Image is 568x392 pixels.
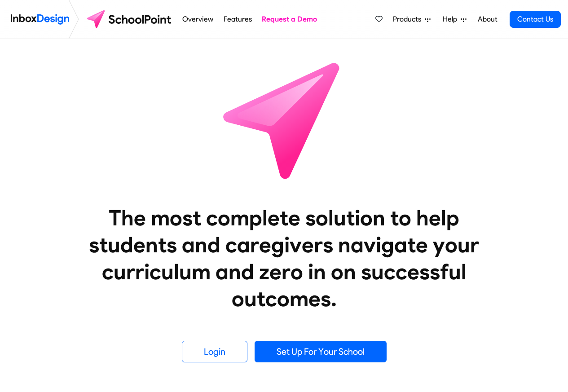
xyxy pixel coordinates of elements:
[221,10,254,28] a: Features
[439,10,470,28] a: Help
[71,204,498,312] heading: The most complete solution to help students and caregivers navigate your curriculum and zero in o...
[389,10,434,28] a: Products
[475,10,500,28] a: About
[260,10,320,28] a: Request a Demo
[510,11,561,28] a: Contact Us
[83,9,177,30] img: schoolpoint logo
[393,14,425,25] span: Products
[203,39,365,201] img: icon_schoolpoint.svg
[182,341,247,362] a: Login
[443,14,461,25] span: Help
[255,341,387,362] a: Set Up For Your School
[180,10,216,28] a: Overview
